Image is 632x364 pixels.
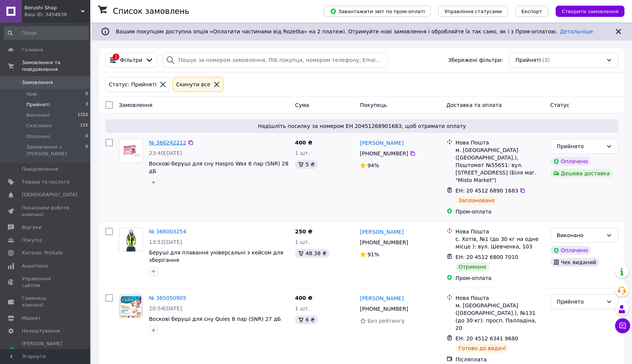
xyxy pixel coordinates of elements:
a: Воскові беруші для сну Quies 8 пар (SNR) 27 дБ [149,316,281,322]
span: 115 [80,122,88,129]
div: Пром-оплата [456,208,544,215]
a: [PERSON_NAME] [360,295,404,302]
span: Замовлення [119,102,152,108]
span: Без рейтингу [368,318,405,324]
div: 6 ₴ [295,315,318,324]
span: Berushi Shop [24,5,81,11]
span: 0 [85,133,88,140]
a: Створити замовлення [548,8,624,14]
img: Фото товару [119,228,143,251]
a: Детальніше [560,29,593,35]
h1: Список замовлень [113,7,189,16]
div: Нова Пошта [456,228,544,235]
span: Управління статусами [444,9,502,14]
span: Гаманець компанії [22,295,70,308]
span: Показники роботи компанії [22,205,70,218]
span: Покупці [22,237,42,244]
div: Готово до видачі [456,344,509,353]
span: 91% [368,251,379,257]
span: Вашим покупцям доступна опція «Оплатити частинами від Rozetka» на 2 платежі. Отримуйте нові замов... [116,29,593,35]
div: Нова Пошта [456,139,544,146]
span: (3) [542,57,550,63]
div: Нова Пошта [456,294,544,302]
span: Прийняті [515,56,541,64]
span: 0 [85,144,88,157]
a: № 366003254 [149,229,186,235]
span: ЕН: 20 4512 6341 9680 [456,335,518,341]
div: с. Хотів, №1 (до 30 кг на одне місце ): вул. Шевченка, 103 [456,235,544,250]
span: Cума [295,102,309,108]
span: 13:52[DATE] [149,239,182,245]
button: Експорт [515,6,548,17]
span: ЕН: 20 4512 6890 1683 [456,188,518,194]
div: Чек виданий [550,258,599,267]
span: Аналітика [22,263,48,269]
span: Маркет [22,315,41,322]
span: Замовлення з [PERSON_NAME] [26,144,85,157]
a: Беруші для плавання універсальні з кейсом для зберігання [149,250,283,263]
div: Виконано [557,231,603,239]
a: Фото товару [119,228,143,252]
span: Завантажити звіт по пром-оплаті [330,8,425,15]
a: Воскові беруші для сну Haspro Wax 6 пар (SNR) 28 дБ [149,161,289,174]
span: Фільтри [120,56,142,64]
div: Статус: Прийняті [107,80,158,89]
div: Прийнято [557,298,603,306]
div: 5 ₴ [295,160,318,169]
span: Статус [550,102,570,108]
span: Головна [22,47,43,53]
img: Фото товару [119,295,143,318]
input: Пошук [4,26,89,40]
span: 0 [85,91,88,98]
span: Замовлення та повідомлення [22,59,90,73]
span: 3 [85,101,88,108]
a: [PERSON_NAME] [360,228,404,236]
span: Налаштування [22,328,60,334]
div: Пром-оплата [456,274,544,282]
div: [PHONE_NUMBER] [359,148,410,159]
span: Оплачені [26,133,50,140]
a: [PERSON_NAME] [360,139,404,147]
div: 48.38 ₴ [295,249,329,258]
span: Збережені фільтри: [448,56,503,64]
span: Покупець [360,102,387,108]
span: 1 шт. [295,239,310,245]
span: Доставка та оплата [447,102,502,108]
div: м. [GEOGRAPHIC_DATA] ([GEOGRAPHIC_DATA].), №131 (до 30 кг): просп. Палладіна, 20 [456,302,544,332]
div: Cкинути все [175,80,212,89]
button: Управління статусами [438,6,508,17]
div: Післяплата [456,356,544,363]
a: № 365050905 [149,295,186,301]
a: № 366242212 [149,140,186,146]
button: Створити замовлення [556,6,624,17]
span: Каталог ProSale [22,250,62,256]
span: [PERSON_NAME] та рахунки [22,340,70,361]
div: Заплановано [456,196,498,205]
span: Управління сайтом [22,275,70,289]
span: Відгуки [22,224,41,231]
span: ЕН: 20 4512 6800 7010 [456,254,518,260]
span: 1 шт. [295,305,310,311]
span: 400 ₴ [295,295,312,301]
button: Завантажити звіт по пром-оплаті [324,6,431,17]
a: Фото товару [119,294,143,318]
span: Створити замовлення [562,9,618,14]
span: Повідомлення [22,166,58,173]
span: Нові [26,91,37,98]
button: Чат з покупцем [615,318,630,333]
span: 23:40[DATE] [149,150,182,156]
div: [PHONE_NUMBER] [359,237,410,248]
span: Замовлення [22,79,53,86]
span: Товари та послуги [22,179,70,185]
div: [PHONE_NUMBER] [359,304,410,314]
span: Прийняті [26,101,50,108]
input: Пошук за номером замовлення, ПІБ покупця, номером телефону, Email, номером накладної [163,53,387,68]
span: Виконані [26,112,50,119]
div: Дешева доставка [550,169,613,178]
span: 400 ₴ [295,140,312,146]
div: Ваш ID: 3454836 [24,11,90,18]
span: 250 ₴ [295,229,312,235]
